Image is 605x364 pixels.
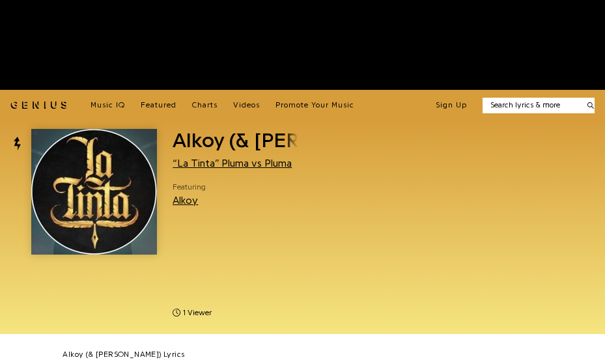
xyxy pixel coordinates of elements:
[173,130,425,151] span: Alkoy (& [PERSON_NAME])
[173,182,206,193] span: Featuring
[275,101,354,109] span: Promote Your Music
[192,101,218,109] span: Charts
[91,100,125,111] a: Music IQ
[63,350,184,360] h2: Alkoy (& [PERSON_NAME]) Lyrics
[436,100,467,111] button: Sign Up
[173,195,198,206] a: Alkoy
[192,100,218,111] a: Charts
[275,100,354,111] a: Promote Your Music
[141,100,176,111] a: Featured
[233,101,260,109] span: Videos
[31,129,157,255] img: Cover art for Alkoy (& Sophia) by "La Tinta" Pluma vs Pluma
[183,307,212,318] span: 1 viewer
[173,158,292,169] a: “La Tinta” Pluma vs Pluma
[173,307,212,318] span: 1 viewer
[233,100,260,111] a: Videos
[91,101,125,109] span: Music IQ
[483,100,580,111] input: Search lyrics & more
[141,101,176,109] span: Featured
